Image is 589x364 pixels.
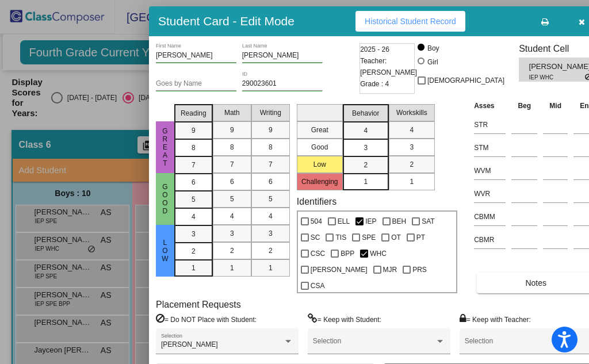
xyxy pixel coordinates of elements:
label: Placement Requests [156,299,241,310]
span: 1 [269,263,273,273]
span: CSC [311,247,325,260]
span: 7 [269,159,273,170]
span: WHC [370,247,387,260]
span: SC [311,231,320,244]
span: BEH [392,214,407,228]
span: IEP WHC [529,73,585,82]
span: 7 [230,159,234,170]
span: 2 [364,160,368,170]
span: 1 [364,177,368,187]
span: 2 [269,246,273,256]
span: 5 [192,194,196,205]
span: MJR [383,263,397,277]
span: 7 [192,160,196,170]
input: assessment [474,116,506,133]
span: Historical Student Record [365,17,456,26]
span: IEP [365,214,376,228]
input: goes by name [156,80,236,88]
span: 3 [269,228,273,239]
span: TIS [335,231,346,244]
label: = Keep with Student: [308,313,381,325]
th: Beg [508,99,540,112]
span: Teacher: [PERSON_NAME] [360,55,417,78]
span: 1 [410,177,414,187]
span: Grade : 4 [360,78,389,90]
span: 4 [269,211,273,221]
span: Notes [525,278,546,288]
input: assessment [474,162,506,179]
span: Math [224,108,240,118]
span: 9 [192,125,196,136]
span: 3 [230,228,234,239]
span: 2 [192,246,196,256]
button: Historical Student Record [355,11,465,32]
span: 8 [230,142,234,152]
h3: Student Card - Edit Mode [158,14,294,28]
span: CSA [311,279,325,293]
span: 4 [192,212,196,222]
span: Behavior [352,108,379,118]
input: assessment [474,208,506,225]
span: 4 [230,211,234,221]
span: Workskills [396,108,427,118]
div: Boy [427,43,439,53]
span: 4 [364,125,368,136]
span: 3 [410,142,414,152]
span: 3 [192,229,196,239]
span: 3 [364,143,368,153]
span: 5 [269,194,273,204]
span: 1 [230,263,234,273]
span: Great [160,127,170,167]
span: 8 [192,143,196,153]
span: 1 [192,263,196,273]
th: Asses [471,99,508,112]
span: 8 [269,142,273,152]
span: BPP [341,247,354,260]
span: 2 [410,159,414,170]
span: ELL [338,214,350,228]
th: Mid [540,99,571,112]
span: Reading [181,108,206,118]
input: Enter ID [242,80,323,88]
input: assessment [474,139,506,156]
span: [DEMOGRAPHIC_DATA] [427,74,504,87]
span: [PERSON_NAME] [311,263,368,277]
span: OT [391,231,401,244]
span: 6 [230,177,234,187]
label: Identifiers [297,196,336,207]
span: SPE [362,231,376,244]
span: 2 [230,246,234,256]
span: 504 [311,214,322,228]
input: assessment [474,231,506,248]
span: 9 [230,125,234,135]
span: 6 [192,177,196,187]
span: 6 [269,177,273,187]
span: Writing [260,108,281,118]
span: PT [416,231,425,244]
span: SAT [422,214,434,228]
label: = Keep with Teacher: [460,313,531,325]
span: PRS [412,263,427,277]
span: 5 [230,194,234,204]
span: Good [160,183,170,215]
span: [PERSON_NAME] [161,340,218,348]
span: Low [160,239,170,263]
label: = Do NOT Place with Student: [156,313,257,325]
input: assessment [474,185,506,202]
div: Girl [427,57,438,67]
span: 4 [410,125,414,135]
span: 2025 - 26 [360,44,389,55]
span: 9 [269,125,273,135]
